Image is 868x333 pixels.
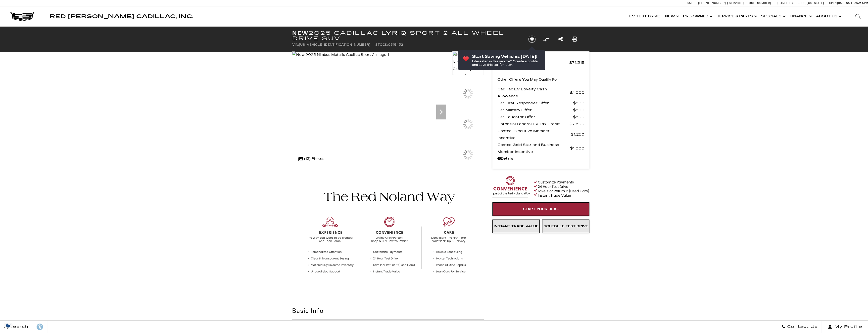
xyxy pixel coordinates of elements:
a: Instant Trade Value [492,220,540,233]
span: Costco Gold Star and Business Member Incentive [497,141,570,155]
span: [PHONE_NUMBER] [743,1,771,5]
a: Start Your Deal [492,202,589,216]
strong: New [292,30,309,36]
span: $500 [573,107,584,113]
a: Red [PERSON_NAME] Cadillac, Inc. [50,14,193,19]
a: Cadillac EV Loyalty Cash Allowance $1,000 [497,86,584,100]
a: Schedule Test Drive [542,220,589,233]
span: MSRP [497,59,569,66]
span: VIN: [292,43,299,46]
span: My Profile [832,323,862,330]
button: Save vehicle [527,35,537,43]
img: New 2025 Nimbus Metallic Cadillac Sport 2 image 1 [292,51,389,58]
span: Instant Trade Value [494,224,538,228]
a: Details [497,155,584,162]
div: Next [436,105,446,119]
h2: Basic Info [292,306,484,315]
span: Potential Federal EV Tax Credit [497,120,570,127]
a: Costco Executive Member Incentive $1,250 [497,127,584,141]
span: Red [PERSON_NAME] Cadillac, Inc. [50,13,193,19]
a: Potential Federal EV Tax Credit $7,500 [497,120,584,127]
img: Opt-Out Icon [2,323,14,328]
iframe: YouTube video player [492,235,589,314]
span: Schedule Test Drive [544,224,588,228]
span: Sales: [687,1,697,5]
span: Start Your Deal [523,207,559,211]
span: $7,500 [570,120,584,127]
span: $1,000 [570,89,584,96]
a: Service & Parts [714,6,759,26]
span: [PHONE_NUMBER] [698,1,726,5]
a: EV Test Drive [627,6,663,26]
a: GM Military Offer $500 [497,107,584,113]
span: $71,315 [569,59,584,66]
span: [US_VEHICLE_IDENTIFICATION_NUMBER] [299,43,370,46]
span: Open [DATE] [829,1,846,5]
span: Search [8,323,28,330]
span: Sales: [846,1,855,5]
a: MSRP $71,315 [497,59,584,66]
span: 9 AM-6 PM [855,1,868,5]
span: Contact Us [786,323,818,330]
a: Pre-Owned [680,6,714,26]
span: Stock: [375,43,388,46]
div: (13) Photos [296,153,327,165]
span: Cadillac EV Loyalty Cash Allowance [497,86,570,100]
a: Share this New 2025 Cadillac LYRIQ Sport 2 All Wheel Drive SUV [558,36,563,43]
a: Costco Gold Star and Business Member Incentive $1,000 [497,141,584,155]
span: GM Military Offer [497,107,573,113]
button: Compare Vehicle [542,36,550,43]
span: $500 [573,113,584,120]
span: $500 [573,100,584,107]
section: Click to Open Cookie Consent Modal [2,323,14,328]
span: Costco Executive Member Incentive [497,127,571,141]
img: New 2025 Nimbus Metallic Cadillac Sport 2 image 1 [452,51,484,80]
a: GM Educator Offer $500 [497,113,584,120]
a: Sales: [PHONE_NUMBER] [687,2,727,4]
span: C315432 [388,43,403,46]
a: Service: [PHONE_NUMBER] [727,2,772,4]
a: [STREET_ADDRESS][US_STATE] [777,1,824,5]
span: GM Educator Offer [497,113,573,120]
span: $1,000 [570,145,584,152]
a: New [663,6,680,26]
p: Other Offers You May Qualify For [497,76,558,83]
a: Specials [759,6,787,26]
a: GM First Responder Offer $500 [497,100,584,107]
a: About Us [814,6,843,26]
img: Cadillac Dark Logo with Cadillac White Text [10,12,35,21]
h1: 2025 Cadillac LYRIQ Sport 2 All Wheel Drive SUV [292,30,520,41]
span: Service: [729,1,743,5]
a: Print this New 2025 Cadillac LYRIQ Sport 2 All Wheel Drive SUV [572,36,577,43]
a: Contact Us [778,321,822,333]
span: GM First Responder Offer [497,100,573,107]
a: Finance [787,6,814,26]
iframe: Watch videos, learn about new EV models, and find the right one for you! [292,173,484,173]
span: $1,250 [571,131,584,138]
button: Open user profile menu [822,321,868,333]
